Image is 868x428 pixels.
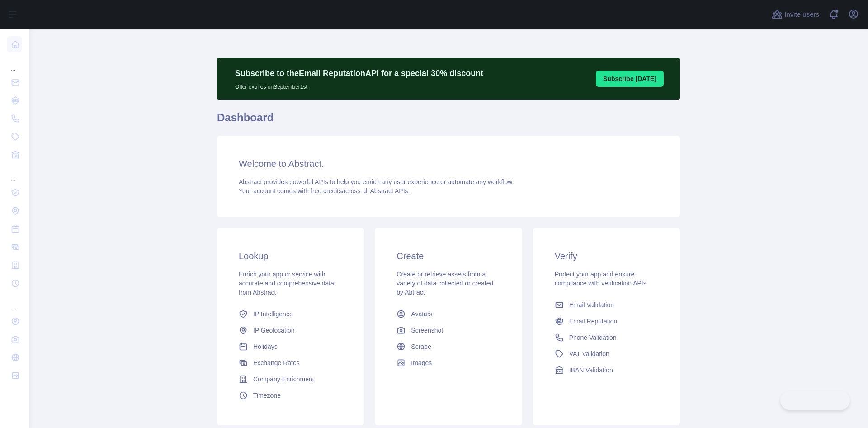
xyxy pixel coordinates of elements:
button: Subscribe [DATE] [596,71,664,87]
span: Enrich your app or service with accurate and comprehensive data from Abstract [239,271,334,296]
span: Scrape [411,342,431,351]
h3: Lookup [239,250,342,262]
span: Exchange Rates [253,358,300,367]
a: Scrape [393,338,504,355]
a: Screenshot [393,322,504,338]
span: Protect your app and ensure compliance with verification APIs [555,271,646,287]
span: Timezone [253,391,281,400]
p: Subscribe to the Email Reputation API for a special 30 % discount [235,67,483,80]
span: IP Intelligence [253,309,293,319]
span: Abstract provides powerful APIs to help you enrich any user experience or automate any workflow. [239,178,514,185]
span: Create or retrieve assets from a variety of data collected or created by Abtract [396,271,493,296]
span: Holidays [253,342,278,351]
span: Email Reputation [569,317,618,326]
span: Invite users [784,10,819,20]
a: Company Enrichment [235,371,346,387]
a: Avatars [393,306,504,322]
h3: Welcome to Abstract. [239,157,658,170]
a: IBAN Validation [551,362,662,378]
a: IP Intelligence [235,306,346,322]
div: ... [7,54,22,72]
span: Your account comes with across all Abstract APIs. [239,187,410,195]
a: IP Geolocation [235,322,346,338]
a: Email Reputation [551,313,662,329]
span: Avatars [411,309,432,319]
a: Phone Validation [551,329,662,346]
span: VAT Validation [569,349,609,358]
a: VAT Validation [551,346,662,362]
span: Screenshot [411,326,443,335]
span: free credits [311,187,342,195]
a: Email Validation [551,297,662,313]
span: Email Validation [569,300,614,309]
span: Phone Validation [569,333,617,342]
span: IP Geolocation [253,326,295,335]
h1: Dashboard [217,110,680,132]
span: IBAN Validation [569,366,613,375]
a: Images [393,355,504,371]
a: Timezone [235,387,346,404]
p: Offer expires on September 1st. [235,80,483,90]
button: Invite users [770,7,821,22]
span: Images [411,358,432,367]
h3: Verify [555,250,658,262]
iframe: Toggle Customer Support [780,391,850,410]
a: Holidays [235,338,346,355]
div: ... [7,293,22,311]
span: Company Enrichment [253,375,314,384]
h3: Create [396,250,500,262]
a: Exchange Rates [235,355,346,371]
div: ... [7,165,22,183]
